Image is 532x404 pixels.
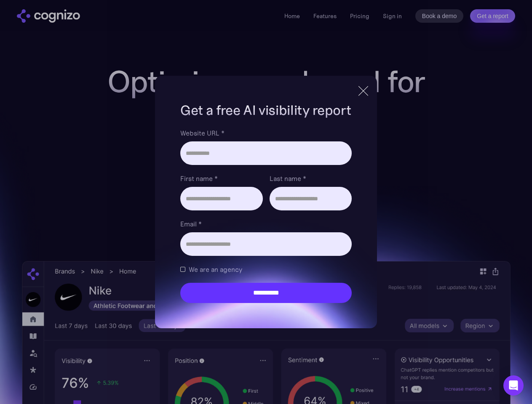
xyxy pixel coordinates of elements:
[180,101,351,120] h1: Get a free AI visibility report
[189,264,242,274] span: We are an agency
[180,128,351,303] form: Brand Report Form
[180,173,262,183] label: First name *
[270,173,352,183] label: Last name *
[180,219,351,229] label: Email *
[180,128,351,138] label: Website URL *
[503,375,524,396] div: Open Intercom Messenger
